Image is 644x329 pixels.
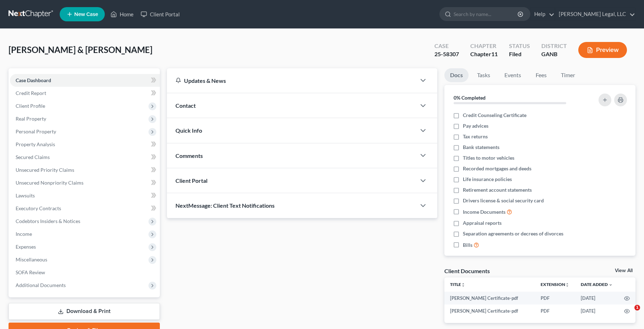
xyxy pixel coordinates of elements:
[137,8,183,21] a: Client Portal
[463,133,488,140] span: Tax returns
[470,50,498,58] div: Chapter
[531,8,554,21] a: Help
[175,77,407,84] div: Updates & News
[10,138,160,151] a: Property Analysis
[434,50,459,58] div: 25-58307
[16,116,46,122] span: Real Property
[463,165,531,172] span: Recorded mortgages and deeds
[620,305,637,322] iframe: Intercom live chat
[470,42,498,50] div: Chapter
[541,50,567,58] div: GANB
[463,208,505,216] span: Income Documents
[16,192,35,198] span: Lawsuits
[463,242,472,249] span: Bills
[16,218,80,224] span: Codebtors Insiders & Notices
[463,122,488,129] span: Pay advices
[634,305,640,311] span: 1
[615,268,633,273] a: View All
[565,283,569,287] i: unfold_more
[463,186,532,193] span: Retirement account statements
[107,8,137,21] a: Home
[541,282,569,287] a: Extensionunfold_more
[434,42,459,50] div: Case
[555,8,635,21] a: [PERSON_NAME] Legal, LLC
[575,304,618,317] td: [DATE]
[16,141,55,147] span: Property Analysis
[499,68,527,82] a: Events
[535,292,575,304] td: PDF
[454,7,519,21] input: Search by name...
[74,12,98,17] span: New Case
[10,87,160,100] a: Credit Report
[581,282,613,287] a: Date Added expand_more
[16,90,46,96] span: Credit Report
[10,74,160,87] a: Case Dashboard
[555,68,581,82] a: Timer
[471,68,496,82] a: Tasks
[463,230,563,237] span: Separation agreements or decrees of divorces
[444,68,469,82] a: Docs
[444,304,535,317] td: [PERSON_NAME] Certificate-pdf
[16,154,50,160] span: Secured Claims
[461,283,465,287] i: unfold_more
[535,304,575,317] td: PDF
[175,152,203,159] span: Comments
[16,269,45,275] span: SOFA Review
[463,176,512,183] span: Life insurance policies
[175,102,196,109] span: Contact
[578,42,627,58] button: Preview
[16,77,51,83] span: Case Dashboard
[444,292,535,304] td: [PERSON_NAME] Certificate-pdf
[16,103,45,109] span: Client Profile
[10,202,160,215] a: Executory Contracts
[463,144,499,151] span: Bank statements
[16,256,47,262] span: Miscellaneous
[575,292,618,304] td: [DATE]
[175,202,275,209] span: NextMessage: Client Text Notifications
[530,68,552,82] a: Fees
[463,219,502,227] span: Appraisal reports
[16,128,56,134] span: Personal Property
[509,42,530,50] div: Status
[541,42,567,50] div: District
[16,282,66,288] span: Additional Documents
[175,177,207,184] span: Client Portal
[444,267,490,275] div: Client Documents
[454,95,486,101] strong: 0% Completed
[10,164,160,176] a: Unsecured Priority Claims
[9,303,160,320] a: Download & Print
[509,50,530,58] div: Filed
[463,112,526,119] span: Credit Counseling Certificate
[9,44,152,55] span: [PERSON_NAME] & [PERSON_NAME]
[463,197,544,204] span: Drivers license & social security card
[450,282,465,287] a: Titleunfold_more
[608,283,613,287] i: expand_more
[16,205,61,211] span: Executory Contracts
[175,127,202,134] span: Quick Info
[10,189,160,202] a: Lawsuits
[10,266,160,279] a: SOFA Review
[16,167,74,173] span: Unsecured Priority Claims
[16,231,32,237] span: Income
[16,244,36,250] span: Expenses
[463,154,514,161] span: Titles to motor vehicles
[16,180,83,186] span: Unsecured Nonpriority Claims
[491,51,498,57] span: 11
[10,176,160,189] a: Unsecured Nonpriority Claims
[10,151,160,164] a: Secured Claims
